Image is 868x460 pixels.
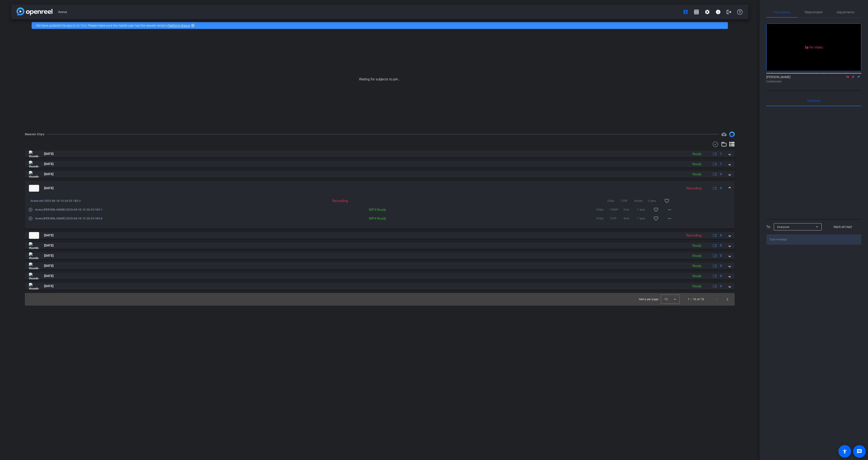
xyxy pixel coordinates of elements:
button: Previous page [711,294,722,305]
span: Teleprompter [804,11,823,14]
span: [DATE] [44,151,54,156]
a: Platform Status [167,24,190,27]
img: thumb-nail [29,151,39,157]
mat-icon: logout [726,9,732,15]
span: Adjustments [837,11,854,14]
mat-expansion-panel-header: thumb-nail[DATE]Recording3 [25,232,735,239]
mat-icon: favorite_border [664,198,670,204]
div: To: [766,224,771,230]
div: Ready [690,274,704,279]
span: 1 [720,151,722,156]
mat-icon: cloud_upload [721,132,727,137]
div: Recording [211,199,350,203]
span: 3 [720,263,722,268]
span: Aveva-[PERSON_NAME]-2025-08-18-12-26-25-185-1 [35,207,211,212]
span: [DATE] [44,284,54,288]
span: 7 secs [637,207,651,212]
img: thumb-nail [29,171,39,178]
div: Ready [690,162,704,167]
mat-expansion-panel-header: thumb-nail[DATE]Ready1 [25,161,735,167]
mat-expansion-panel-header: thumb-nail[DATE]Ready3 [25,171,735,178]
mat-expansion-panel-header: thumb-nail[DATE]Ready3 [25,283,735,290]
span: 7 secs [637,216,651,221]
span: 3 [720,284,722,288]
span: [DATE] [44,274,54,278]
span: [DATE] [44,186,54,191]
span: [DATE] [44,233,54,238]
span: Mark all read [834,225,852,229]
button: Mark all read [824,223,861,231]
mat-icon: favorite_border [653,207,659,212]
img: thumb-nail [29,263,39,269]
div: Session Clips [25,132,45,137]
img: thumb-nail [29,242,39,249]
div: Recording [684,233,704,238]
div: Ready [690,151,704,157]
span: Destinations for your clips [721,132,727,137]
span: 24fps [607,199,621,203]
mat-expansion-panel-header: thumb-nail[DATE]Ready3 [25,242,735,249]
div: MP4 Ready [307,207,388,212]
span: 24fps [596,216,610,221]
div: Ready [690,284,704,289]
img: thumb-nail [29,283,39,290]
span: 3 [720,274,722,278]
span: [DATE] [44,243,54,248]
div: 1 – 10 of 18 [688,297,704,302]
span: 1080P [610,207,623,212]
mat-icon: accessibility [842,449,847,454]
mat-icon: highlight_off [191,24,195,27]
span: [DATE] [44,172,54,177]
mat-icon: more_horiz [667,207,672,212]
img: thumb-nail [29,185,39,192]
span: [DATE] [44,253,54,258]
mat-icon: more_horiz [667,216,672,221]
span: Aveva-Arti-2025-08-18-12-26-25-185-2 [31,199,211,203]
span: Participants [773,11,790,14]
span: [DATE] [44,162,54,166]
div: Ready [690,243,704,248]
mat-expansion-panel-header: thumb-nail[DATE]Ready3 [25,273,735,279]
div: Recording [684,186,704,191]
div: Ready [690,172,704,177]
mat-expansion-panel-header: thumb-nail[DATE]Ready1 [25,151,735,157]
span: 24fps [596,207,610,212]
span: 3 [720,253,722,258]
mat-icon: account_box [683,9,688,15]
div: Waiting for subjects to join... [11,32,748,127]
mat-expansion-panel-header: thumb-nail[DATE]Ready3 [25,252,735,259]
img: thumb-nail [29,232,39,239]
div: thumb-nail[DATE]Recording3 [25,195,735,229]
span: 3 [720,172,722,177]
span: Everyone [777,225,789,229]
div: Items per page: [639,297,659,302]
mat-icon: play_circle_outline [28,207,33,212]
mat-expansion-panel-header: thumb-nail[DATE]Recording3 [25,181,735,195]
mat-icon: grid_on [694,9,699,15]
div: MP4 Ready [307,216,388,221]
button: Next page [722,294,733,305]
div: [PERSON_NAME] [766,75,861,84]
span: No Video [809,45,823,49]
mat-icon: settings [705,9,710,15]
img: app-logo [17,7,52,15]
mat-icon: play_circle_outline [28,216,33,221]
img: thumb-nail [29,161,39,167]
span: 2mb [623,207,637,212]
span: 1 [720,162,722,166]
span: 3 [720,233,722,238]
mat-expansion-panel-header: thumb-nail[DATE]Ready3 [25,263,735,269]
span: Aveva [58,7,680,16]
mat-icon: favorite_border [653,216,659,221]
span: 3 [720,243,722,248]
mat-icon: info [715,9,721,15]
img: thumb-nail [29,273,39,279]
span: 0bytes [634,199,648,203]
span: [DATE] [44,263,54,268]
img: thumb-nail [29,252,39,259]
span: 3 [720,186,722,191]
span: 0 secs [648,199,661,203]
div: Ready [690,263,704,269]
span: Everyone [807,99,820,102]
span: Aveva-[PERSON_NAME]-2025-08-18-12-26-25-185-0 [35,216,211,221]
